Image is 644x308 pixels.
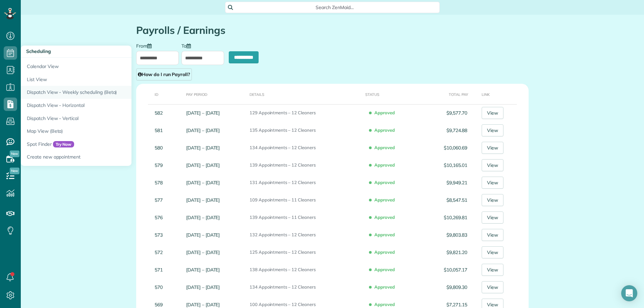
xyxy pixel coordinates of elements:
span: Approved [370,177,397,188]
td: 135 Appointments – 12 Cleaners [247,122,363,139]
a: [DATE] – [DATE] [186,110,220,116]
th: Total Pay [423,84,470,104]
td: 109 Appointments – 11 Cleaners [247,191,363,209]
th: ID [136,84,183,104]
td: $10,269.81 [423,209,470,226]
td: 582 [136,104,183,122]
td: 576 [136,209,183,226]
span: Approved [370,246,397,258]
td: 139 Appointments – 11 Cleaners [247,209,363,226]
td: $10,165.01 [423,157,470,174]
td: 129 Appointments – 12 Cleaners [247,104,363,122]
span: Approved [370,211,397,223]
span: Approved [370,229,397,240]
label: To [181,43,194,48]
a: View [482,264,503,276]
td: 573 [136,226,183,244]
td: 577 [136,191,183,209]
a: List View [21,73,189,86]
span: Approved [370,264,397,275]
span: Approved [370,107,397,118]
td: 125 Appointments – 12 Cleaners [247,244,363,261]
a: View [482,107,503,119]
div: Open Intercom Messenger [621,285,637,301]
a: How do I run Payroll? [136,68,192,80]
a: Create new appointment [21,150,189,166]
td: $9,724.88 [423,122,470,139]
td: $9,821.20 [423,244,470,261]
td: 139 Appointments – 12 Cleaners [247,157,363,174]
a: [DATE] – [DATE] [186,267,220,273]
a: [DATE] – [DATE] [186,180,220,186]
a: View [482,246,503,258]
th: Details [247,84,363,104]
a: [DATE] – [DATE] [186,197,220,203]
label: From [136,43,155,48]
a: [DATE] – [DATE] [186,214,220,221]
span: New [10,168,19,174]
td: $9,809.30 [423,279,470,296]
td: $9,577.70 [423,104,470,122]
a: [DATE] – [DATE] [186,145,220,151]
a: View [482,229,503,241]
span: New [10,150,19,157]
a: Dispatch View - Weekly scheduling (Beta) [21,86,189,99]
a: Calendar View [21,58,189,73]
a: View [482,281,503,293]
a: View [482,124,503,136]
a: View [482,194,503,206]
td: 138 Appointments – 12 Cleaners [247,261,363,279]
td: $10,060.69 [423,139,470,157]
td: 580 [136,139,183,157]
td: 572 [136,244,183,261]
td: $9,949.21 [423,174,470,191]
a: [DATE] – [DATE] [186,127,220,133]
a: Spot FinderTry Now [21,138,189,151]
th: Pay Period [183,84,247,104]
td: 570 [136,279,183,296]
span: Approved [370,124,397,136]
a: [DATE] – [DATE] [186,249,220,255]
td: $8,547.51 [423,191,470,209]
th: Link [470,84,529,104]
a: [DATE] – [DATE] [186,284,220,290]
a: View [482,159,503,171]
h1: Payrolls / Earnings [136,25,529,36]
th: Status [363,84,423,104]
a: Dispatch View - Vertical [21,112,189,125]
td: $9,803.83 [423,226,470,244]
td: 134 Appointments – 12 Cleaners [247,139,363,157]
a: View [482,142,503,154]
a: [DATE] – [DATE] [186,302,220,308]
td: 578 [136,174,183,191]
span: Approved [370,142,397,153]
td: 579 [136,157,183,174]
a: View [482,211,503,224]
td: 131 Appointments – 12 Cleaners [247,174,363,191]
a: Dispatch View - Horizontal [21,99,189,112]
td: 571 [136,261,183,279]
td: 134 Appointments – 12 Cleaners [247,279,363,296]
td: 581 [136,122,183,139]
a: Map View (Beta) [21,125,189,138]
span: Scheduling [26,48,51,54]
a: View [482,177,503,189]
td: 132 Appointments – 12 Cleaners [247,226,363,244]
span: Approved [370,194,397,205]
span: Try Now [53,141,74,148]
a: [DATE] – [DATE] [186,162,220,168]
td: $10,057.17 [423,261,470,279]
span: Approved [370,281,397,293]
a: [DATE] – [DATE] [186,232,220,238]
span: Approved [370,159,397,171]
